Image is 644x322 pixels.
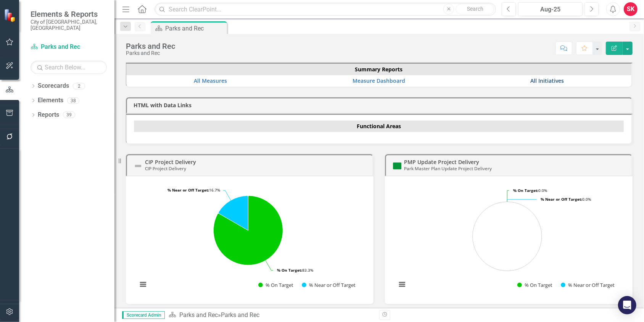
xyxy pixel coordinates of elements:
[194,77,227,84] a: All Measures
[393,182,625,296] div: Chart. Highcharts interactive chart.
[393,161,402,171] img: On Target
[541,196,591,202] text: 0.0%
[393,182,622,296] svg: Interactive chart
[31,43,107,52] a: Parks and Rec
[4,9,17,22] img: ClearPoint Strategy
[214,196,283,265] path: % On Target, 83.33333333.
[134,161,143,171] img: Not Defined
[145,158,196,166] a: CIP Project Delivery
[467,6,483,12] span: Search
[169,311,374,320] div: »
[404,158,479,166] a: PMP Update Project Delivery
[67,97,79,104] div: 38
[38,96,63,105] a: Elements
[31,10,107,19] span: Elements & Reports
[221,311,259,319] div: Parks and Rec
[38,111,59,119] a: Reports
[134,102,628,108] h3: HTML with Data Links
[126,42,175,50] div: Parks and Rec
[277,267,313,273] text: 83.3%
[353,77,405,84] a: Measure Dashboard
[521,5,580,14] div: Aug-25
[618,296,636,314] div: Open Intercom Messenger
[63,112,75,118] div: 39
[126,64,631,75] th: Summary Reports
[38,82,69,90] a: Scorecards
[134,182,366,296] div: Chart. Highcharts interactive chart.
[122,311,165,319] span: Scorecard Admin
[530,77,564,84] a: All Initiatives
[404,165,492,171] small: Park Master Plan Update Project Delivery
[397,279,407,290] button: View chart menu, Chart
[126,50,175,56] div: Parks and Rec
[31,61,107,74] input: Search Below...
[134,121,624,132] th: Functional Areas
[165,24,225,33] div: Parks and Rec
[624,2,638,16] button: SK
[167,187,220,193] text: 16.7%
[31,19,107,31] small: City of [GEOGRAPHIC_DATA], [GEOGRAPHIC_DATA]
[73,83,85,89] div: 2
[561,282,615,288] button: Show % Near or Off Target
[179,311,218,319] a: Parks and Rec
[258,282,293,288] button: Show % On Target
[302,282,356,288] button: Show % Near or Off Target
[456,4,494,14] button: Search
[541,196,582,202] tspan: % Near or Off Target:
[155,3,496,16] input: Search ClearPoint...
[513,188,538,193] tspan: % On Target:
[138,279,148,290] button: View chart menu, Chart
[167,187,209,193] tspan: % Near or Off Target:
[145,165,186,171] small: CIP Project Delivery
[517,282,552,288] button: Show % On Target
[518,2,583,16] button: Aug-25
[277,267,302,273] tspan: % On Target:
[134,182,363,296] svg: Interactive chart
[219,196,248,230] path: % Near or Off Target, 16.66666667.
[513,188,547,193] text: 0.0%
